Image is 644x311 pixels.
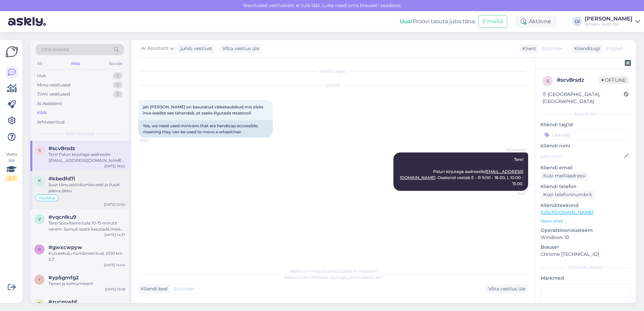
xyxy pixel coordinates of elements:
div: Kütusekulu Kombineeritud, l/100 km 5,7 [49,250,125,263]
div: Klient [520,45,536,52]
span: Otsi kliente [42,46,69,53]
i: „Võtke vestlus üle” [346,275,383,280]
div: Kõik [37,109,47,116]
div: Klienditugi [572,45,600,52]
div: Tere! Soovitame tulla 10-15 minutit varem. Samuti saate kasutada meie võtmeautomaati, millel on 2... [49,220,125,232]
span: #vqcnlku9 [49,214,76,220]
span: hooldus [39,196,55,200]
span: Estonian [173,285,194,292]
div: Võta vestlus üle [220,44,262,53]
span: AI Assistent [501,147,526,152]
span: s [38,148,41,153]
div: [GEOGRAPHIC_DATA], [GEOGRAPHIC_DATA] [543,91,624,105]
div: Tere! Palun kirjutage aadressile [EMAIL_ADDRESS][DOMAIN_NAME]. Osakond vastab E – R 9.00 - 18.00,... [49,151,125,164]
span: English [606,45,623,52]
div: 0 [113,82,123,89]
span: Offline [599,76,629,84]
div: 2 / 3 [5,175,18,181]
span: Estonian [542,45,562,52]
div: Kliendi info [541,111,631,117]
span: #scv8rsdz [49,145,75,151]
img: Askly Logo [5,45,18,58]
div: Tänan ja kohtumiseni! [49,281,125,287]
span: #zuceswbf [49,299,77,305]
div: # scv8rsdz [557,76,599,84]
div: All [36,59,43,68]
a: [URL][DOMAIN_NAME] [541,209,593,215]
input: Lisa tag [541,130,631,140]
div: [PERSON_NAME] [585,16,633,22]
div: AI Assistent [37,100,62,107]
span: #yp5gmfg2 [49,275,79,281]
div: [PERSON_NAME] [541,265,631,271]
div: Kliendi keel [138,285,168,292]
span: jah [PERSON_NAME] on kasutatud väikekaubikud mis oleks inva seades see tähendab ,et saaks liiguta... [143,104,264,115]
div: Suur tänu pöördumise eest ja ilusat päeva jätku [49,182,125,194]
div: Küsi telefoninumbrit [541,190,595,199]
span: y [38,277,41,282]
p: Kliendi telefon [541,183,631,190]
p: Chrome [TECHNICAL_ID] [541,251,631,258]
div: [DATE] 14:04 [104,263,125,268]
div: Vestlus algas [138,68,528,74]
span: #gwxcwpyw [49,244,82,250]
span: g [38,247,41,252]
div: 0 [113,91,123,98]
span: k [38,178,41,183]
div: [DATE] 16:02 [104,164,125,169]
button: Emailid [478,15,507,28]
p: Kliendi tag'id [541,121,631,128]
p: Operatsioonisüsteem [541,227,631,234]
a: [PERSON_NAME]Amserv Auto OÜ [585,16,640,27]
div: 0 [113,72,123,79]
div: [DATE] 15:00 [104,202,125,207]
div: Minu vestlused [37,82,70,89]
div: Socials [107,59,124,68]
div: juhib vestlust [178,45,212,52]
span: z [38,301,41,306]
span: 16:02 [140,138,165,143]
div: Küsi meiliaadressi [541,171,588,180]
div: Web [69,59,82,68]
p: Brauser [541,244,631,251]
div: Yes, we need used minivans that are handicap accessible, meaning they can be used to move a wheel... [138,120,273,138]
b: Uus! [400,18,413,25]
span: 16:02 [501,191,526,196]
span: v [38,216,41,221]
p: Kliendi nimi [541,142,631,149]
div: [DATE] [138,82,528,89]
p: Windows 10 [541,234,631,241]
div: Vaata siia [5,151,18,181]
span: AI Assistent [141,45,169,52]
span: Kõik vestlused [65,131,95,137]
div: Proovi tasuta juba täna: [400,18,476,26]
div: Aktiivne [515,15,556,28]
span: Vestlus on määratud kasutajale AI Assistent [289,269,377,274]
span: Vestluse ülevõtmiseks vajutage [283,275,383,280]
input: Lisa nimi [541,152,623,160]
div: Uus [37,72,45,79]
p: Klienditeekond [541,202,631,209]
span: #kbedfd7i [49,176,75,182]
img: zendesk [625,60,631,66]
div: Arhiveeritud [37,119,65,126]
p: Kliendi email [541,164,631,171]
div: Võta vestlus üle [486,284,528,293]
div: Tiimi vestlused [37,91,70,98]
div: [DATE] 13:38 [105,287,125,292]
span: Tere! Palun kirjutage aadressile . Osakond vastab E – R 9.00 - 18.00, L 10.00 - 15.00. [400,157,524,186]
p: Märkmed [541,275,631,282]
div: Amserv Auto OÜ [585,22,633,27]
span: s [547,78,549,83]
div: [DATE] 14:37 [104,232,125,237]
div: LV [573,17,582,26]
p: Vaata edasi ... [541,218,631,224]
